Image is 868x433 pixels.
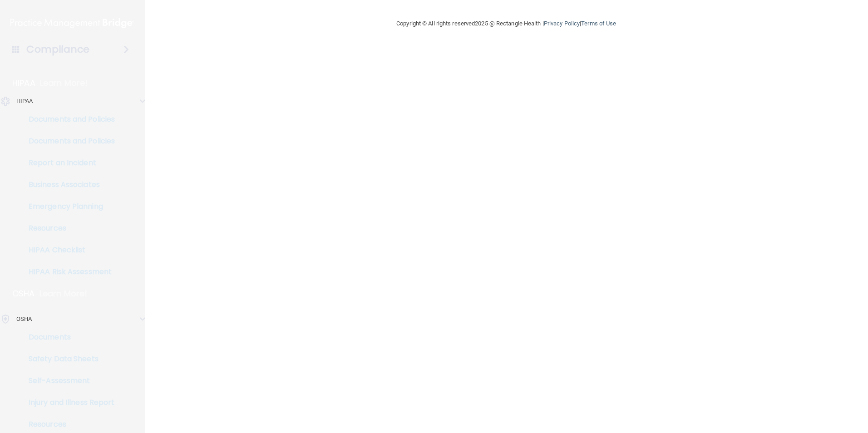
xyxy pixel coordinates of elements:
[39,288,88,299] p: Learn More!
[12,288,35,299] p: OSHA
[6,180,130,189] p: Business Associates
[340,9,672,38] div: Copyright © All rights reserved 2025 @ Rectangle Health | |
[6,354,130,364] p: Safety Data Sheets
[6,333,130,342] p: Documents
[6,267,130,276] p: HIPAA Risk Assessment
[6,420,130,429] p: Resources
[6,376,130,385] p: Self-Assessment
[6,224,130,233] p: Resources
[6,158,130,167] p: Report an Incident
[10,14,134,32] img: PMB logo
[40,78,88,89] p: Learn More!
[26,43,89,56] h4: Compliance
[12,78,35,89] p: HIPAA
[16,96,33,107] p: HIPAA
[6,246,130,255] p: HIPAA Checklist
[581,20,616,27] a: Terms of Use
[544,20,580,27] a: Privacy Policy
[6,115,130,124] p: Documents and Policies
[6,398,130,407] p: Injury and Illness Report
[6,202,130,211] p: Emergency Planning
[16,314,32,325] p: OSHA
[6,137,130,146] p: Documents and Policies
